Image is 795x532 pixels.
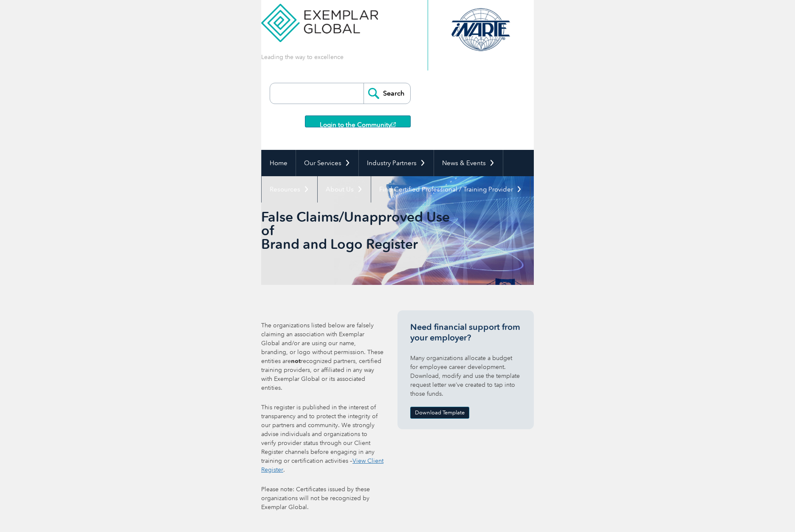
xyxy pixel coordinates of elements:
[305,115,411,127] a: Login to the Community
[261,457,383,473] a: View Client Register
[296,150,358,176] a: Our Services
[391,122,396,127] img: open_square.png
[410,354,521,398] p: Many organizations allocate a budget for employee career development. Download, modify and use th...
[261,210,452,251] h2: False Claims/Unapproved Use of Brand and Logo Register
[359,150,434,176] a: Industry Partners
[261,321,384,392] p: The organizations listed below are falsely claiming an association with Exemplar Global and/or ar...
[410,322,521,343] h3: Need financial support from your employer?
[410,407,469,419] a: Download Template
[262,176,317,203] a: Resources
[364,83,410,104] input: Search
[371,176,530,203] a: Find Certified Professional / Training Provider
[318,176,371,203] a: About Us
[261,403,384,474] p: This register is published in the interest of transparency and to protect the integrity of our pa...
[434,150,503,176] a: News & Events
[291,357,301,365] strong: not
[261,485,384,512] p: Please note: Certificates issued by these organizations will not be recognized by Exemplar Global.
[262,150,296,176] a: Home
[261,53,344,62] p: Leading the way to excellence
